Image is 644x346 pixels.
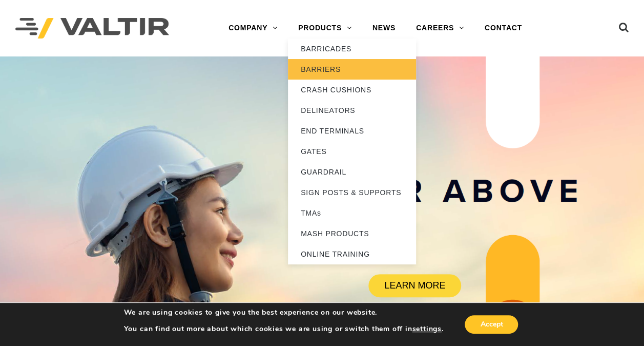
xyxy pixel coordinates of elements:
button: settings [412,324,441,334]
a: LEARN MORE [368,274,461,297]
a: END TERMINALS [288,121,416,141]
a: DELINEATORS [288,100,416,121]
a: PRODUCTS [288,18,362,39]
img: Valtir [15,18,169,39]
a: ONLINE TRAINING [288,244,416,264]
a: GATES [288,141,416,162]
a: COMPANY [218,18,288,39]
a: BARRICADES [288,39,416,59]
a: CAREERS [406,18,474,39]
a: MASH PRODUCTS [288,223,416,244]
button: Accept [465,315,518,334]
p: We are using cookies to give you the best experience on our website. [124,308,444,317]
a: CRASH CUSHIONS [288,80,416,100]
a: NEWS [362,18,406,39]
a: SIGN POSTS & SUPPORTS [288,182,416,203]
a: GUARDRAIL [288,162,416,182]
a: TMAs [288,203,416,223]
p: You can find out more about which cookies we are using or switch them off in . [124,324,444,334]
a: BARRIERS [288,59,416,80]
a: CONTACT [474,18,532,39]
